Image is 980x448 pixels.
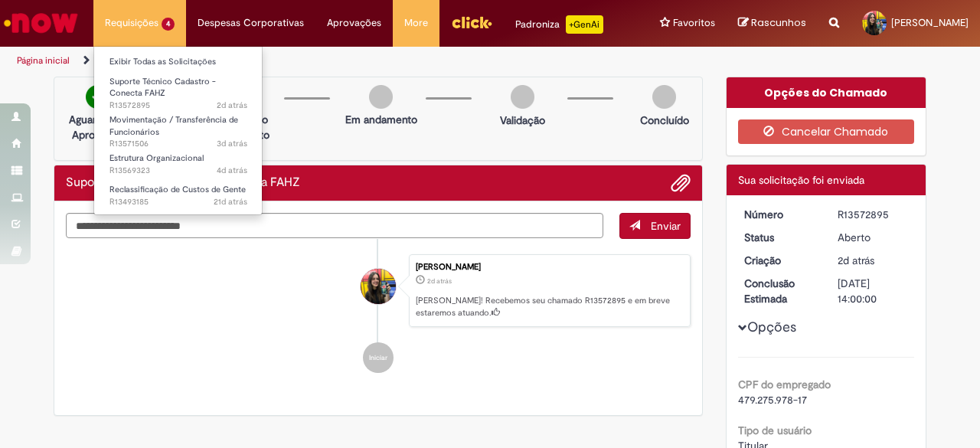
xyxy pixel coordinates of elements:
[738,393,807,407] span: 479.275.978-17
[93,46,263,215] ul: Requisições
[838,253,874,267] time: 27/09/2025 11:23:59
[838,253,874,267] span: 2d atrás
[109,138,247,150] span: R13571506
[214,196,247,208] span: 21d atrás
[17,54,70,67] a: Página inicial
[738,119,915,144] button: Cancelar Chamado
[86,85,109,109] img: check-circle-green.png
[217,165,247,176] span: 4d atrás
[214,196,247,208] time: 08/09/2025 10:41:40
[217,138,247,149] time: 26/09/2025 16:15:54
[109,184,246,195] span: Reclassificação de Custos de Gente
[838,276,909,306] div: [DATE] 14:00:00
[66,239,691,389] ul: Histórico de tíquete
[673,15,715,31] span: Favoritos
[66,213,603,238] textarea: Digite sua mensagem aqui...
[416,295,682,319] p: [PERSON_NAME]! Recebemos seu chamado R13572895 e em breve estaremos atuando.
[11,47,642,75] ul: Trilhas de página
[738,16,806,31] a: Rascunhos
[66,176,300,190] h2: Suporte Técnico Cadastro - Conecta FAHZ Histórico de tíquete
[891,16,969,29] span: [PERSON_NAME]
[838,253,909,268] div: 27/09/2025 11:23:59
[94,74,263,106] a: Aberto R13572895 : Suporte Técnico Cadastro - Conecta FAHZ
[217,100,247,111] span: 2d atrás
[671,173,691,193] button: Adicionar anexos
[619,213,691,239] button: Enviar
[162,18,175,31] span: 4
[198,15,304,31] span: Despesas Corporativas
[838,230,909,245] div: Aberto
[733,207,827,222] dt: Número
[511,85,534,109] img: img-circle-grey.png
[66,254,691,328] li: Gabriella Soares Padua
[751,15,806,30] span: Rascunhos
[738,378,831,391] b: CPF do empregado
[733,276,827,306] dt: Conclusão Estimada
[416,263,682,272] div: [PERSON_NAME]
[109,196,247,208] span: R13493185
[404,15,428,31] span: More
[738,173,864,187] span: Sua solicitação foi enviada
[361,269,396,304] div: Gabriella Soares Padua
[733,230,827,245] dt: Status
[369,85,393,109] img: img-circle-grey.png
[838,207,909,222] div: R13572895
[345,112,417,127] p: Em andamento
[651,219,681,233] span: Enviar
[217,165,247,176] time: 26/09/2025 09:20:11
[94,181,263,210] a: Aberto R13493185 : Reclassificação de Custos de Gente
[327,15,381,31] span: Aprovações
[566,15,603,34] p: +GenAi
[94,150,263,178] a: Aberto R13569323 : Estrutura Organizacional
[94,54,263,70] a: Exibir Todas as Solicitações
[500,113,545,128] p: Validação
[2,8,80,38] img: ServiceNow
[640,113,689,128] p: Concluído
[94,112,263,145] a: Aberto R13571506 : Movimentação / Transferência de Funcionários
[427,276,452,286] span: 2d atrás
[109,100,247,112] span: R13572895
[105,15,158,31] span: Requisições
[109,76,216,100] span: Suporte Técnico Cadastro - Conecta FAHZ
[733,253,827,268] dt: Criação
[451,11,492,34] img: click_logo_yellow_360x200.png
[109,114,238,138] span: Movimentação / Transferência de Funcionários
[427,276,452,286] time: 27/09/2025 11:23:59
[217,100,247,111] time: 27/09/2025 11:24:00
[109,165,247,177] span: R13569323
[652,85,676,109] img: img-circle-grey.png
[515,15,603,34] div: Padroniza
[738,423,812,437] b: Tipo de usuário
[109,152,204,164] span: Estrutura Organizacional
[60,112,135,142] p: Aguardando Aprovação
[217,138,247,149] span: 3d atrás
[727,77,926,108] div: Opções do Chamado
